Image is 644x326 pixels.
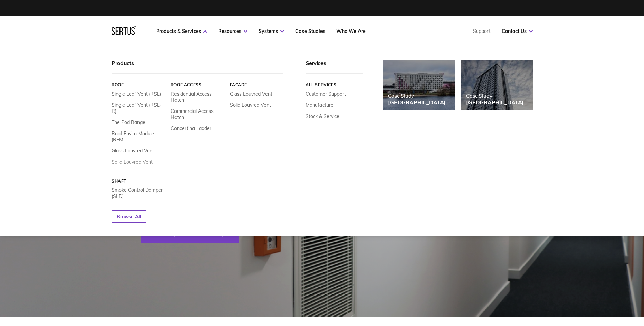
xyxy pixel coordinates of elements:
[229,91,272,97] a: Glass Louvred Vent
[388,99,446,106] div: [GEOGRAPHIC_DATA]
[502,28,533,34] a: Contact Us
[229,82,283,87] a: Facade
[112,210,146,223] a: Browse All
[473,28,491,34] a: Support
[466,93,524,99] div: Case Study
[112,91,161,97] a: Single Leaf Vent (RSL)
[229,102,271,108] a: Solid Louvred Vent
[112,159,153,165] a: Solid Louvred Vent
[383,60,455,110] a: Case Study[GEOGRAPHIC_DATA]
[461,60,533,110] a: Case Study[GEOGRAPHIC_DATA]
[112,130,166,143] a: Roof Enviro Module (REM)
[170,125,211,131] a: Concertina Ladder
[112,148,154,154] a: Glass Louvred Vent
[112,187,166,199] a: Smoke Control Damper (SLD)
[466,99,524,106] div: [GEOGRAPHIC_DATA]
[295,28,325,34] a: Case Studies
[112,179,166,184] a: Shaft
[112,102,166,114] a: Single Leaf Vent (RSL-R)
[156,28,207,34] a: Products & Services
[112,60,283,74] div: Products
[218,28,247,34] a: Resources
[522,247,644,326] iframe: Chat Widget
[388,93,446,99] div: Case Study
[306,82,363,87] a: All services
[306,60,363,74] div: Services
[306,113,339,119] a: Stock & Service
[112,82,166,87] a: Roof
[306,102,333,108] a: Manufacture
[170,91,224,103] a: Residential Access Hatch
[259,28,284,34] a: Systems
[336,28,366,34] a: Who We Are
[112,119,145,125] a: The Pod Range
[170,108,224,120] a: Commercial Access Hatch
[170,82,224,87] a: Roof Access
[306,91,346,97] a: Customer Support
